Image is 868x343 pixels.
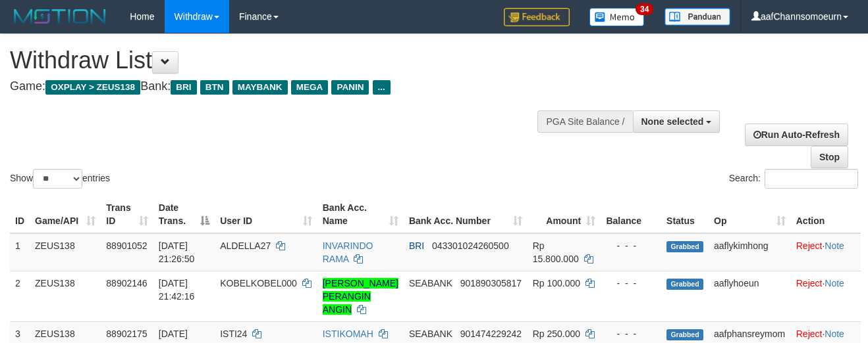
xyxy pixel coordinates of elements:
img: MOTION_logo.png [10,7,110,26]
span: BTN [200,80,229,95]
th: Action [791,196,861,233]
span: Rp 15.800.000 [533,240,579,264]
span: [DATE] 21:42:16 [159,278,195,302]
button: None selected [633,110,720,133]
span: Grabbed [666,241,703,252]
td: 2 [10,271,30,321]
span: BRI [171,80,196,95]
span: KOBELKOBEL000 [220,278,297,288]
span: Copy 901890305817 to clipboard [460,278,522,288]
th: Date Trans.: activate to sort column descending [153,196,215,233]
div: - - - [606,277,656,290]
img: Feedback.jpg [504,8,570,26]
span: Rp 100.000 [533,278,580,288]
input: Search: [765,169,858,189]
a: Reject [796,329,823,339]
span: [DATE] 21:26:50 [159,240,195,264]
div: PGA Site Balance / [537,110,632,133]
th: User ID: activate to sort column ascending [215,196,317,233]
span: SEABANK [409,278,452,288]
td: · [791,271,861,321]
a: Stop [811,146,848,168]
th: Bank Acc. Number: activate to sort column ascending [404,196,528,233]
span: ALDELLA27 [220,240,271,251]
span: 88902146 [106,278,147,288]
th: Game/API: activate to sort column ascending [30,196,101,233]
select: Showentries [33,169,82,189]
a: Run Auto-Refresh [745,124,848,146]
span: None selected [641,116,704,127]
td: · [791,233,861,271]
span: ISTI24 [220,329,247,339]
span: 88902175 [106,329,147,339]
a: Reject [796,240,823,251]
div: - - - [606,327,656,340]
label: Show entries [10,169,110,189]
td: aaflykimhong [709,233,791,271]
span: MAYBANK [232,80,288,95]
h4: Game: Bank: [10,80,566,93]
a: ISTIKOMAH [323,329,373,339]
span: PANIN [331,80,369,95]
td: 1 [10,233,30,271]
td: ZEUS138 [30,271,101,321]
span: Copy 901474229242 to clipboard [460,329,522,339]
span: 88901052 [106,240,147,251]
td: aaflyhoeun [709,271,791,321]
img: Button%20Memo.svg [589,8,645,26]
a: [PERSON_NAME] PERANGIN ANGIN [323,278,398,315]
span: Grabbed [666,279,703,290]
a: Note [825,278,844,288]
a: Note [825,240,844,251]
th: Balance [601,196,661,233]
a: Note [825,329,844,339]
span: 34 [636,3,653,15]
th: ID [10,196,30,233]
span: ... [373,80,391,95]
th: Op: activate to sort column ascending [709,196,791,233]
span: SEABANK [409,329,452,339]
span: Grabbed [666,329,703,340]
th: Amount: activate to sort column ascending [528,196,601,233]
a: Reject [796,278,823,288]
span: OXPLAY > ZEUS138 [45,80,140,95]
th: Status [661,196,709,233]
th: Trans ID: activate to sort column ascending [101,196,153,233]
a: INVARINDO RAMA [323,240,373,264]
span: MEGA [291,80,329,95]
th: Bank Acc. Name: activate to sort column ascending [317,196,404,233]
span: Copy 043301024260500 to clipboard [432,240,509,251]
label: Search: [729,169,858,189]
h1: Withdraw List [10,47,566,74]
div: - - - [606,239,656,252]
td: ZEUS138 [30,233,101,271]
span: Rp 250.000 [533,329,580,339]
span: BRI [409,240,424,251]
img: panduan.png [665,8,730,26]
